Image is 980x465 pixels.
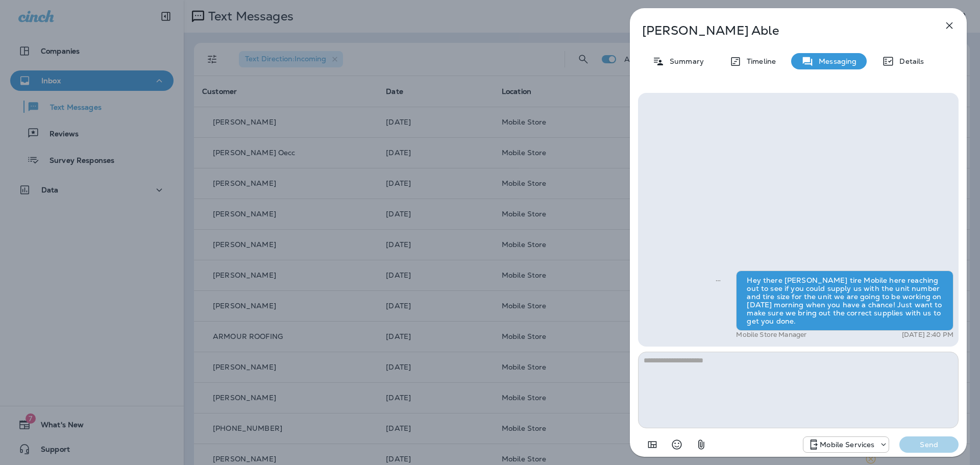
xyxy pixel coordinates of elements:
[820,440,874,449] p: Mobile Services
[667,434,687,455] button: Select an emoji
[894,57,924,65] p: Details
[665,57,704,65] p: Summary
[803,438,889,451] div: +1 (402) 537-0264
[736,331,806,339] p: Mobile Store Manager
[642,23,921,38] p: [PERSON_NAME] Able
[736,271,953,331] div: Hey there [PERSON_NAME] tire Mobile here reaching out to see if you could supply us with the unit...
[742,57,776,65] p: Timeline
[642,434,663,455] button: Add in a premade template
[814,57,856,65] p: Messaging
[716,275,721,284] span: Sent
[902,331,953,339] p: [DATE] 2:40 PM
